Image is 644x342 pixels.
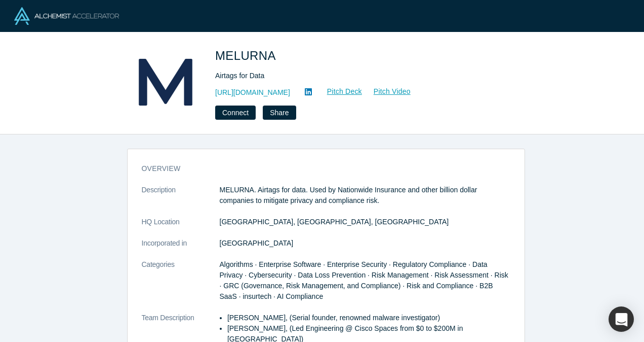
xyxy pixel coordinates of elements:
h3: overview [142,163,496,174]
dt: Description [142,185,220,217]
dd: [GEOGRAPHIC_DATA], [GEOGRAPHIC_DATA], [GEOGRAPHIC_DATA] [220,217,510,227]
div: Airtags for Data [215,71,499,81]
a: Pitch Deck [316,86,363,97]
dt: HQ Location [142,217,220,238]
button: Share [263,106,296,120]
a: [URL][DOMAIN_NAME] [215,87,290,98]
dt: Incorporated in [142,238,220,259]
dt: Categories [142,259,220,313]
img: Alchemist Logo [14,7,119,25]
li: [PERSON_NAME], (Serial founder, renowned malware investigator) [227,313,510,323]
a: Pitch Video [363,86,411,97]
dd: [GEOGRAPHIC_DATA] [220,238,510,249]
button: Connect [215,106,256,120]
span: MELURNA [215,49,279,62]
img: MELURNA's Logo [130,47,201,118]
span: Algorithms · Enterprise Software · Enterprise Security · Regulatory Compliance · Data Privacy · C... [220,260,508,300]
p: MELURNA. Airtags for data. Used by Nationwide Insurance and other billion dollar companies to mit... [220,185,510,206]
